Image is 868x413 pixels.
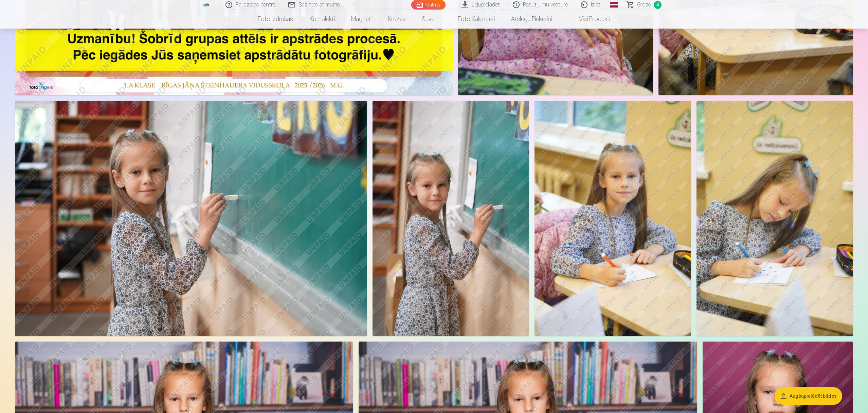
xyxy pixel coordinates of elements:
[775,387,842,405] button: Augšupielādēt bildes
[654,1,662,9] span: 4
[202,3,210,7] img: /fa1
[414,10,450,29] a: Suvenīri
[250,10,301,29] a: Foto izdrukas
[301,10,343,29] a: Komplekti
[380,10,414,29] a: Krūzes
[450,10,503,29] a: Foto kalendāri
[343,10,380,29] a: Magnēti
[560,10,618,29] a: Visi produkti
[503,10,560,29] a: Atslēgu piekariņi
[637,1,651,9] span: Grozs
